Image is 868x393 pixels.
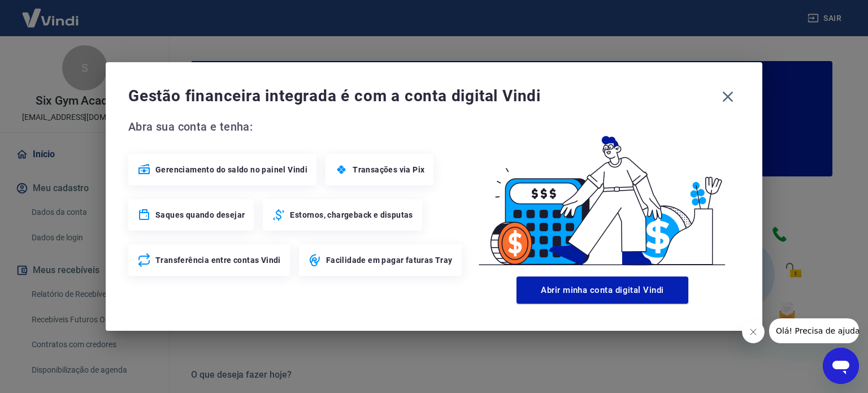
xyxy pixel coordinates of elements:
iframe: Fechar mensagem [742,321,765,343]
iframe: Botão para abrir a janela de mensagens [823,348,859,384]
span: Estornos, chargeback e disputas [290,209,413,221]
button: Abrir minha conta digital Vindi [517,277,688,304]
span: Abra sua conta e tenha: [128,118,465,136]
span: Gestão financeira integrada é com a conta digital Vindi [128,85,716,107]
span: Transferência entre contas Vindi [155,254,281,266]
img: Good Billing [465,118,740,272]
span: Gerenciamento do saldo no painel Vindi [155,164,307,175]
span: Facilidade em pagar faturas Tray [326,254,453,266]
iframe: Mensagem da empresa [769,318,859,343]
span: Olá! Precisa de ajuda? [7,8,95,17]
span: Saques quando desejar [155,209,245,221]
span: Transações via Pix [353,164,424,175]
